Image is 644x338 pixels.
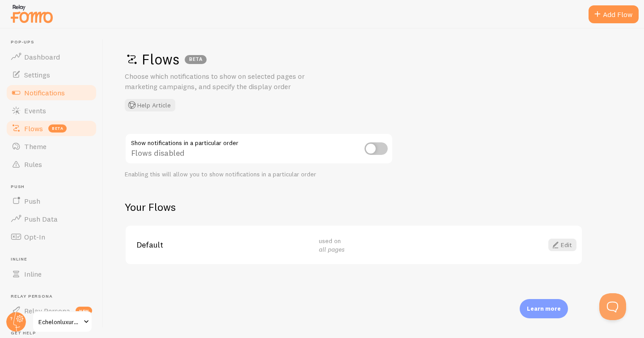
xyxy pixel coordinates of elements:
[11,330,97,336] span: Get Help
[24,306,70,315] span: Relay Persona
[125,133,393,166] div: Flows disabled
[5,120,97,137] a: Flows beta
[5,228,97,246] a: Opt-In
[5,155,97,173] a: Rules
[185,55,207,64] div: BETA
[24,142,47,151] span: Theme
[136,241,308,249] span: Default
[11,184,97,190] span: Push
[5,137,97,155] a: Theme
[32,311,93,333] a: Echelonluxuryproperties
[24,214,58,223] span: Push Data
[5,48,97,66] a: Dashboard
[5,192,97,210] a: Push
[319,245,345,253] em: all pages
[599,293,626,320] iframe: Help Scout Beacon - Open
[24,52,60,61] span: Dashboard
[24,160,42,169] span: Rules
[125,50,617,68] h1: Flows
[24,70,50,79] span: Settings
[11,39,97,45] span: Pop-ups
[24,124,43,133] span: Flows
[5,210,97,228] a: Push Data
[38,317,81,327] span: Echelonluxuryproperties
[5,265,97,283] a: Inline
[548,239,576,251] a: Edit
[520,299,568,318] div: Learn more
[24,232,45,241] span: Opt-In
[24,197,40,205] span: Push
[527,304,561,313] p: Learn more
[24,270,42,278] span: Inline
[5,84,97,102] a: Notifications
[5,102,97,120] a: Events
[125,200,583,214] h2: Your Flows
[5,302,97,320] a: Relay Persona new
[48,124,67,133] span: beta
[319,237,345,253] span: used on
[125,71,339,92] p: Choose which notifications to show on selected pages or marketing campaigns, and specify the disp...
[24,88,65,97] span: Notifications
[9,2,54,25] img: fomo-relay-logo-orange.svg
[76,307,92,315] span: new
[125,171,393,179] div: Enabling this will allow you to show notifications in a particular order
[11,257,97,262] span: Inline
[5,66,97,84] a: Settings
[24,106,46,115] span: Events
[11,294,97,299] span: Relay Persona
[125,99,175,111] button: Help Article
